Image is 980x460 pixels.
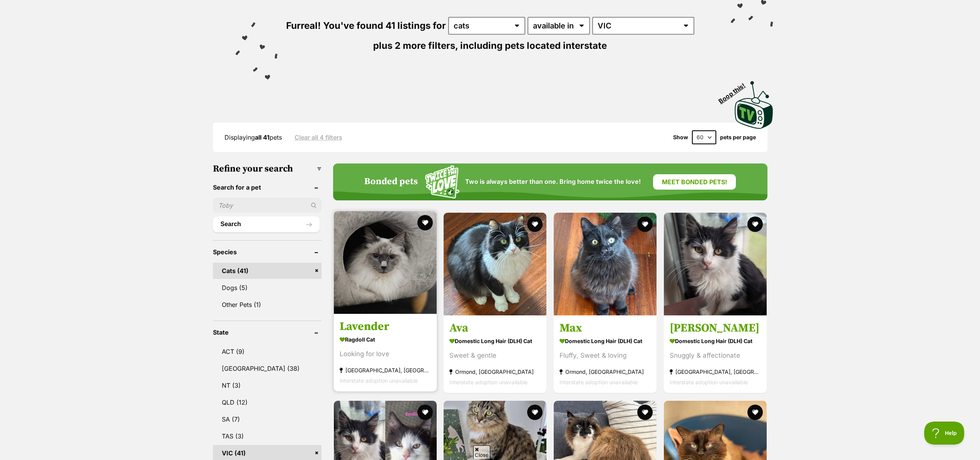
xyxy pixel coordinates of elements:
[473,445,490,459] span: Close
[673,134,688,140] span: Show
[286,20,446,31] span: Furreal! You've found 41 listings for
[213,163,322,174] h3: Refine your search
[444,213,546,315] img: Ava - Domestic Long Hair (DLH) Cat
[213,263,322,279] a: Cats (41)
[449,336,541,347] strong: Domestic Long Hair (DLH) Cat
[449,321,541,336] h3: Ava
[560,379,638,386] span: Interstate adoption unavailable
[213,248,322,255] header: Species
[334,211,437,314] img: Lavender - Ragdoll Cat
[373,40,458,51] span: plus 2 more filters,
[340,349,431,360] div: Looking for love
[417,405,432,420] button: favourite
[213,297,322,313] a: Other Pets (1)
[670,351,761,361] div: Snuggly & affectionate
[717,77,752,105] span: Boop this!
[213,343,322,360] a: ACT (9)
[213,360,322,377] a: [GEOGRAPHIC_DATA] (38)
[255,133,270,141] strong: all 41
[224,133,282,141] span: Displaying pets
[213,184,322,191] header: Search for a pet
[670,321,761,336] h3: [PERSON_NAME]
[213,329,322,336] header: State
[449,379,528,386] span: Interstate adoption unavailable
[664,315,767,393] a: [PERSON_NAME] Domestic Long Hair (DLH) Cat Snuggly & affectionate [GEOGRAPHIC_DATA], [GEOGRAPHIC_...
[653,174,736,190] a: Meet bonded pets!
[449,367,541,377] strong: Ormond, [GEOGRAPHIC_DATA]
[340,320,431,334] h3: Lavender
[213,217,320,232] button: Search
[670,367,761,377] strong: [GEOGRAPHIC_DATA], [GEOGRAPHIC_DATA]
[295,134,342,141] a: Clear all 4 filters
[444,315,546,393] a: Ava Domestic Long Hair (DLH) Cat Sweet & gentle Ormond, [GEOGRAPHIC_DATA] Interstate adoption una...
[554,315,657,393] a: Max Domestic Long Hair (DLH) Cat Fluffy, Sweet & loving Ormond, [GEOGRAPHIC_DATA] Interstate adop...
[340,334,431,345] strong: Ragdoll Cat
[364,177,418,187] h4: Bonded pets
[735,81,773,129] img: PetRescue TV logo
[334,314,437,392] a: Lavender Ragdoll Cat Looking for love [GEOGRAPHIC_DATA], [GEOGRAPHIC_DATA] Interstate adoption un...
[213,428,322,444] a: TAS (3)
[213,394,322,410] a: QLD (12)
[213,411,322,427] a: SA (7)
[664,213,767,315] img: Jade - Domestic Long Hair (DLH) Cat
[560,351,651,361] div: Fluffy, Sweet & loving
[449,351,541,361] div: Sweet & gentle
[924,422,965,445] iframe: Help Scout Beacon - Open
[213,377,322,393] a: NT (3)
[720,134,756,140] label: pets per page
[465,178,641,185] span: Two is always better than one. Bring home twice the love!
[560,321,651,336] h3: Max
[527,405,543,420] button: favourite
[735,74,773,130] a: Boop this!
[340,378,418,384] span: Interstate adoption unavailable
[213,280,322,296] a: Dogs (5)
[637,217,653,232] button: favourite
[747,405,763,420] button: favourite
[637,405,653,420] button: favourite
[425,165,459,199] img: Squiggle
[213,198,322,213] input: Toby
[670,379,748,386] span: Interstate adoption unavailable
[747,217,763,232] button: favourite
[460,40,607,51] span: including pets located interstate
[554,213,657,315] img: Max - Domestic Long Hair (DLH) Cat
[560,367,651,377] strong: Ormond, [GEOGRAPHIC_DATA]
[417,215,432,230] button: favourite
[670,336,761,347] strong: Domestic Long Hair (DLH) Cat
[560,336,651,347] strong: Domestic Long Hair (DLH) Cat
[340,365,431,376] strong: [GEOGRAPHIC_DATA], [GEOGRAPHIC_DATA]
[527,217,543,232] button: favourite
